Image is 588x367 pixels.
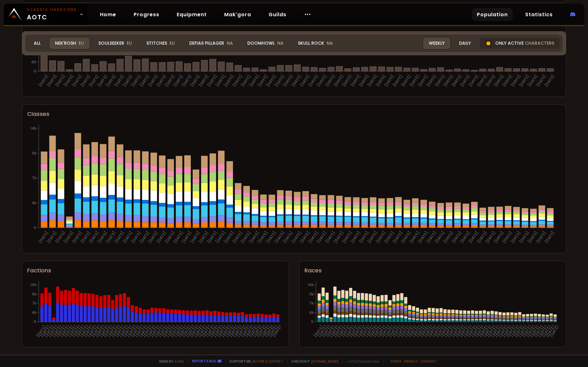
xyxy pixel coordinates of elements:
text: [DATE] [518,230,530,244]
text: [DATE] [181,74,193,88]
text: [DATE] [62,74,75,88]
text: [DATE] [543,230,556,244]
text: [DATE] [62,230,75,244]
text: [DATE] [371,324,383,338]
text: [DATE] [544,324,556,338]
text: [DATE] [457,324,470,338]
text: [DATE] [240,230,252,244]
text: [DATE] [274,74,286,88]
text: [DATE] [509,324,521,338]
div: Daily [454,38,476,49]
text: [DATE] [105,230,117,244]
text: [DATE] [79,230,91,244]
text: [DATE] [71,74,83,88]
text: [DATE] [513,324,525,338]
text: [DATE] [332,324,344,338]
text: [DATE] [524,324,536,338]
text: [DATE] [157,324,169,338]
text: [DATE] [343,324,356,338]
text: [DATE] [46,74,58,88]
text: [DATE] [71,230,83,244]
text: [DATE] [149,324,161,338]
text: [DATE] [341,74,353,88]
text: [DATE] [434,230,446,244]
text: [DATE] [442,324,454,338]
text: [DATE] [528,324,541,338]
text: [DATE] [442,74,454,88]
div: Skull Rock [293,38,338,49]
text: [DATE] [299,74,311,88]
text: [DATE] [543,74,556,88]
text: [DATE] [320,324,332,338]
text: [DATE] [70,324,82,338]
text: [DATE] [510,74,522,88]
text: [DATE] [231,74,244,88]
text: [DATE] [422,324,434,338]
tspan: 7k [309,300,314,306]
a: [DOMAIN_NAME] [311,359,338,364]
text: [DATE] [375,324,387,338]
text: [DATE] [35,324,47,338]
text: [DATE] [79,74,91,88]
a: Buy me a coffee [253,359,284,364]
div: Weekly [423,38,450,49]
text: [DATE] [548,324,560,338]
text: [DATE] [403,324,415,338]
text: [DATE] [363,324,375,338]
text: [DATE] [105,74,117,88]
a: Report a bug [192,359,216,363]
a: Consent [420,359,437,364]
text: [DATE] [251,324,264,338]
text: [DATE] [383,74,395,88]
div: Only active [480,38,560,49]
text: [DATE] [188,324,200,338]
span: EU [170,40,175,46]
text: [DATE] [164,74,176,88]
text: [DATE] [204,324,216,338]
text: [DATE] [535,74,547,88]
text: [DATE] [477,324,489,338]
text: [DATE] [484,74,497,88]
text: [DATE] [399,324,411,338]
text: [DATE] [265,74,277,88]
span: Made by [156,359,184,364]
text: [DATE] [351,324,363,338]
text: [DATE] [516,324,529,338]
text: [DATE] [532,324,545,338]
text: [DATE] [172,74,185,88]
text: [DATE] [141,324,153,338]
text: [DATE] [189,230,201,244]
text: [DATE] [535,230,547,244]
text: [DATE] [451,230,463,244]
text: [DATE] [208,324,220,338]
text: [DATE] [333,230,345,244]
tspan: 14k [30,126,37,131]
text: [DATE] [248,74,260,88]
text: [DATE] [240,74,252,88]
text: [DATE] [341,230,353,244]
text: [DATE] [117,324,130,338]
text: [DATE] [469,324,482,338]
tspan: 14k [30,282,37,287]
a: Classic HardcoreAOTC [4,4,87,25]
text: [DATE] [96,230,108,244]
text: [DATE] [425,230,437,244]
text: [DATE] [231,230,244,244]
text: [DATE] [223,230,235,244]
text: [DATE] [247,324,259,338]
text: [DATE] [375,230,387,244]
text: [DATE] [147,230,159,244]
tspan: 0 [34,225,36,230]
text: [DATE] [328,324,340,338]
text: [DATE] [493,74,505,88]
tspan: 14k [308,282,314,287]
text: [DATE] [358,230,370,244]
text: [DATE] [299,230,311,244]
text: [DATE] [349,230,362,244]
text: [DATE] [426,324,438,338]
text: [DATE] [391,324,403,338]
text: [DATE] [54,74,66,88]
text: [DATE] [172,230,185,244]
text: [DATE] [206,74,218,88]
text: [DATE] [336,324,348,338]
